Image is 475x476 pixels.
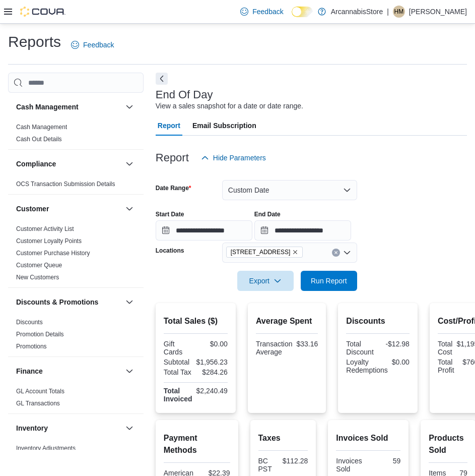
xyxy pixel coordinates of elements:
h3: Inventory [16,423,48,433]
button: Cash Management [123,101,135,113]
a: Promotion Details [16,331,64,338]
div: Invoices Sold [336,457,366,473]
span: Email Subscription [192,115,256,136]
button: Discounts & Promotions [16,297,121,307]
a: OCS Transaction Submission Details [16,181,115,188]
label: Date Range [156,184,191,192]
button: Customer [123,203,135,215]
div: $2,240.49 [196,387,228,395]
button: Discounts & Promotions [123,296,135,308]
span: New Customers [16,273,59,281]
button: Inventory [123,422,135,434]
div: Total Profit [438,358,458,374]
div: $1,956.23 [196,358,228,366]
h3: Discounts & Promotions [16,297,98,307]
a: Customer Activity List [16,225,74,232]
div: $112.28 [283,457,308,465]
span: Discounts [16,318,43,326]
button: Next [156,73,168,85]
a: GL Account Totals [16,388,64,395]
span: Inventory Adjustments [16,444,76,452]
label: Locations [156,247,184,255]
button: Compliance [16,159,121,169]
span: Dark Mode [292,17,292,18]
span: GL Account Totals [16,387,64,395]
h3: Compliance [16,159,56,169]
p: [PERSON_NAME] [409,6,467,18]
button: Export [237,271,294,291]
div: $33.16 [297,340,318,348]
div: Finance [8,385,144,413]
div: Discounts & Promotions [8,316,144,356]
a: Customer Loyalty Points [16,237,82,245]
div: $284.26 [197,368,228,376]
span: Cash Management [16,123,67,131]
a: Cash Out Details [16,136,62,143]
h1: Reports [8,32,61,52]
button: Clear input [332,249,340,257]
span: HM [394,6,404,18]
div: $0.00 [392,358,410,366]
span: OCS Transaction Submission Details [16,180,115,188]
a: Feedback [236,2,287,22]
span: Promotion Details [16,330,64,338]
div: Henrique Merzari [393,6,405,18]
h3: Cash Management [16,102,79,112]
div: Transaction Average [256,340,293,356]
span: Cash Out Details [16,135,62,143]
div: Loyalty Redemptions [346,358,388,374]
div: Gift Cards [164,340,194,356]
span: Feedback [252,7,283,17]
div: Total Cost [438,340,453,356]
h3: End Of Day [156,89,213,101]
a: Feedback [67,35,118,55]
button: Customer [16,204,121,214]
button: Remove 2267 Kingsway - 450548 from selection in this group [292,249,298,255]
input: Press the down key to open a popover containing a calendar. [156,220,252,241]
div: 59 [370,457,400,465]
div: Compliance [8,178,144,194]
div: Total Discount [346,340,376,356]
button: Finance [16,366,121,376]
button: Hide Parameters [197,148,270,168]
a: Promotions [16,343,47,350]
button: Finance [123,365,135,377]
button: Compliance [123,158,135,170]
span: Hide Parameters [213,153,266,163]
span: Export [243,271,288,291]
span: GL Transactions [16,399,60,407]
span: Customer Purchase History [16,249,90,257]
label: Start Date [156,210,184,218]
span: 2267 Kingsway - 450548 [226,247,303,258]
button: Cash Management [16,102,121,112]
input: Dark Mode [292,7,313,17]
div: Cash Management [8,121,144,149]
span: Customer Activity List [16,225,74,233]
h2: Average Spent [256,315,318,327]
h2: Products Sold [429,432,467,456]
span: Report [158,115,180,136]
span: Run Report [311,276,347,286]
a: Inventory Adjustments [16,445,76,452]
div: Customer [8,223,144,287]
a: GL Transactions [16,400,60,407]
label: End Date [254,210,281,218]
div: View a sales snapshot for a date or date range. [156,101,303,111]
div: Subtotal [164,358,192,366]
button: Open list of options [343,249,351,257]
a: New Customers [16,274,59,281]
h2: Discounts [346,315,410,327]
h2: Payment Methods [164,432,230,456]
span: Customer Queue [16,261,62,269]
span: Customer Loyalty Points [16,237,82,245]
div: -$12.98 [380,340,410,348]
div: $0.00 [197,340,228,348]
a: Discounts [16,319,43,326]
p: | [387,6,389,18]
div: Total Tax [164,368,194,376]
div: BC PST [258,457,279,473]
h2: Total Sales ($) [164,315,228,327]
span: [STREET_ADDRESS] [231,247,291,257]
a: Customer Queue [16,262,62,269]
